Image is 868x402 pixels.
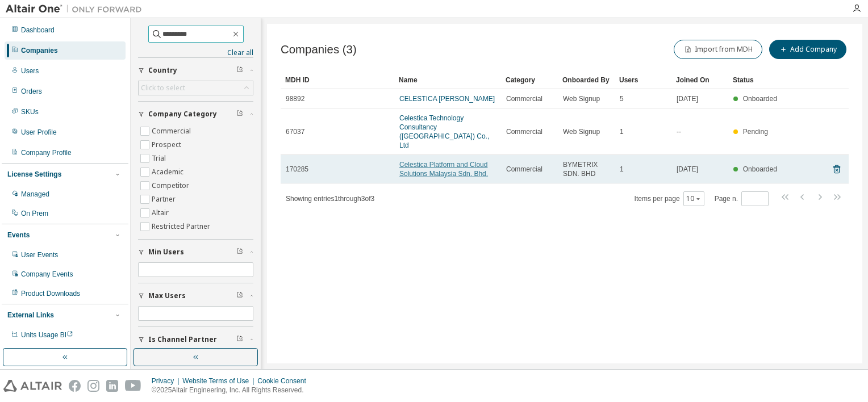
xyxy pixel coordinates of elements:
[87,380,99,392] img: instagram.svg
[715,191,769,206] span: Page n.
[21,289,80,298] div: Product Downloads
[152,376,182,386] div: Privacy
[21,26,55,35] div: Dashboard
[506,127,542,136] span: Commercial
[152,152,168,165] label: Trial
[21,250,58,259] div: User Events
[562,71,610,89] div: Onboarded By
[69,380,81,392] img: facebook.svg
[620,127,624,136] span: 1
[182,376,257,386] div: Website Terms of Use
[769,40,846,59] button: Add Company
[6,3,148,15] img: Altair One
[138,283,253,308] button: Max Users
[620,94,624,103] span: 5
[399,114,489,149] a: Celestica Technology Consultancy ([GEOGRAPHIC_DATA]) Co., Ltd
[236,291,243,300] span: Clear filter
[138,48,253,57] a: Clear all
[257,376,312,386] div: Cookie Consent
[138,327,253,352] button: Is Channel Partner
[676,71,724,89] div: Joined On
[619,71,667,89] div: Users
[21,107,39,116] div: SKUs
[138,102,253,127] button: Company Category
[743,165,777,173] span: Onboarded
[21,270,73,279] div: Company Events
[148,335,217,344] span: Is Channel Partner
[21,87,42,96] div: Orders
[152,192,178,206] label: Partner
[236,66,243,75] span: Clear filter
[21,46,58,55] div: Companies
[677,165,698,174] span: [DATE]
[563,94,600,103] span: Web Signup
[733,71,781,89] div: Status
[152,138,183,152] label: Prospect
[236,335,243,344] span: Clear filter
[743,128,768,136] span: Pending
[106,380,118,392] img: linkedin.svg
[286,195,374,203] span: Showing entries 1 through 3 of 3
[286,94,304,103] span: 98892
[506,71,553,89] div: Category
[236,110,243,119] span: Clear filter
[7,231,30,240] div: Events
[7,311,54,320] div: External Links
[677,127,681,136] span: --
[141,83,185,93] div: Click to select
[399,95,495,103] a: CELESTICA [PERSON_NAME]
[21,66,39,76] div: Users
[152,165,186,179] label: Academic
[152,179,191,192] label: Competitor
[148,110,217,119] span: Company Category
[506,94,542,103] span: Commercial
[125,380,141,392] img: youtube.svg
[152,206,171,220] label: Altair
[236,248,243,257] span: Clear filter
[3,380,62,392] img: altair_logo.svg
[674,40,762,59] button: Import from MDH
[677,94,698,103] span: [DATE]
[138,240,253,265] button: Min Users
[21,148,72,157] div: Company Profile
[152,220,212,233] label: Restricted Partner
[281,43,357,56] span: Companies (3)
[148,291,186,300] span: Max Users
[286,165,308,174] span: 170285
[620,165,624,174] span: 1
[139,81,253,95] div: Click to select
[152,124,193,138] label: Commercial
[148,66,177,75] span: Country
[635,191,704,206] span: Items per page
[152,386,313,395] p: © 2025 Altair Engineering, Inc. All Rights Reserved.
[743,95,777,103] span: Onboarded
[148,248,184,257] span: Min Users
[399,71,496,89] div: Name
[21,209,48,218] div: On Prem
[7,170,61,179] div: License Settings
[506,165,542,174] span: Commercial
[686,194,702,203] button: 10
[21,190,49,199] div: Managed
[286,127,304,136] span: 67037
[21,128,57,137] div: User Profile
[563,160,610,178] span: BYMETRIX SDN. BHD
[399,161,488,178] a: Celestica Platform and Cloud Solutions Malaysia Sdn. Bhd.
[21,331,73,339] span: Units Usage BI
[138,58,253,83] button: Country
[285,71,390,89] div: MDH ID
[563,127,600,136] span: Web Signup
